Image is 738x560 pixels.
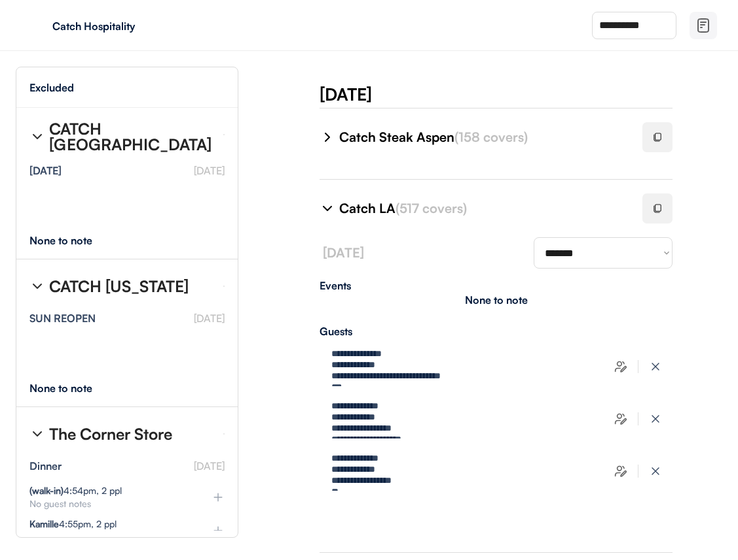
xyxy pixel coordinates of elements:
div: None to note [465,295,528,305]
div: Events [320,280,673,291]
div: SUN REOPEN [29,313,96,323]
font: [DATE] [194,312,225,325]
img: x-close%20%283%29.svg [649,465,662,478]
div: No guest notes [29,499,191,508]
img: users-edit.svg [614,412,627,425]
div: CATCH [US_STATE] [49,278,189,294]
div: 4:54pm, 2 ppl [29,486,122,495]
img: yH5BAEAAAAALAAAAAABAAEAAAIBRAA7 [26,15,47,36]
div: Catch Hospitality [52,21,217,31]
div: [DATE] [29,165,62,176]
font: [DATE] [194,459,225,472]
div: None to note [29,235,117,246]
font: [DATE] [323,244,364,261]
div: The Corner Store [49,426,172,442]
img: plus%20%281%29.svg [212,524,225,537]
img: chevron-right%20%281%29.svg [29,129,45,144]
div: CATCH [GEOGRAPHIC_DATA] [49,121,213,152]
img: x-close%20%283%29.svg [649,360,662,373]
div: Catch Steak Aspen [339,128,627,146]
img: chevron-right%20%281%29.svg [320,129,335,145]
img: users-edit.svg [614,465,627,478]
div: Dinner [29,461,62,471]
font: (517 covers) [396,200,467,216]
strong: Kamille [29,518,59,529]
div: Guests [320,326,673,337]
img: chevron-right%20%281%29.svg [320,201,335,216]
img: users-edit.svg [614,360,627,373]
div: Excluded [29,82,74,93]
img: chevron-right%20%281%29.svg [29,426,45,442]
div: None to note [29,383,117,393]
img: plus%20%281%29.svg [212,491,225,504]
div: 4:55pm, 2 ppl [29,519,117,529]
img: chevron-right%20%281%29.svg [29,278,45,294]
font: (158 covers) [454,129,528,145]
img: x-close%20%283%29.svg [649,412,662,425]
div: Catch LA [339,199,627,218]
img: file-02.svg [695,18,711,33]
div: [DATE] [320,82,738,106]
strong: (walk-in) [29,485,64,496]
font: [DATE] [194,164,225,177]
